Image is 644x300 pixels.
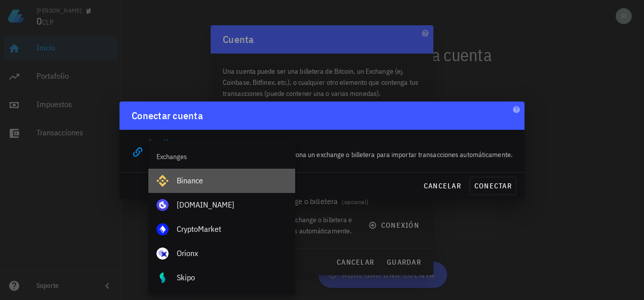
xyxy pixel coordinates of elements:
button: conectar [469,177,516,195]
label: Conexión [148,138,172,145]
div: Orionx [177,248,287,258]
div: CryptoMarket [177,224,287,234]
div: Selecciona un exchange o billetera para importar transacciones automáticamente. [257,143,518,166]
div: Binance [177,176,287,185]
button: cancelar [419,177,465,195]
div: Skipo [177,273,287,282]
span: cancelar [423,181,461,190]
div: Exchanges [148,144,295,169]
span: conectar [474,181,512,190]
div: [DOMAIN_NAME] [177,200,287,210]
div: Conectar cuenta [132,108,203,124]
